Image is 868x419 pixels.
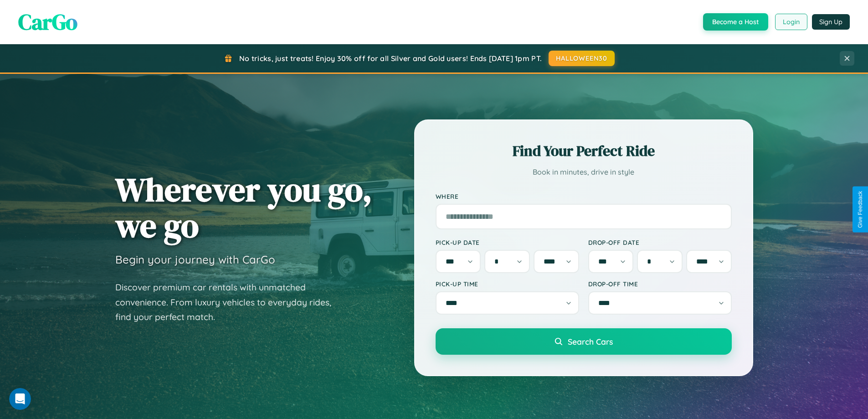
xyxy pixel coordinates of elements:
[436,280,579,288] label: Pick-up Time
[115,171,372,243] h1: Wherever you go, we go
[436,192,732,200] label: Where
[549,51,615,66] button: HALLOWEEN30
[9,388,31,410] iframe: Intercom live chat
[436,166,732,179] p: Book in minutes, drive in style
[588,280,732,288] label: Drop-off Time
[115,253,275,266] h3: Begin your journey with CarGo
[436,328,732,355] button: Search Cars
[703,13,768,31] button: Become a Host
[115,280,343,325] p: Discover premium car rentals with unmatched convenience. From luxury vehicles to everyday rides, ...
[857,191,863,228] div: Give Feedback
[436,238,579,246] label: Pick-up Date
[239,54,542,63] span: No tricks, just treats! Enjoy 30% off for all Silver and Gold users! Ends [DATE] 1pm PT.
[588,238,732,246] label: Drop-off Date
[775,14,807,30] button: Login
[436,141,732,161] h2: Find Your Perfect Ride
[18,7,77,37] span: CarGo
[568,336,613,347] span: Search Cars
[812,14,850,30] button: Sign Up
